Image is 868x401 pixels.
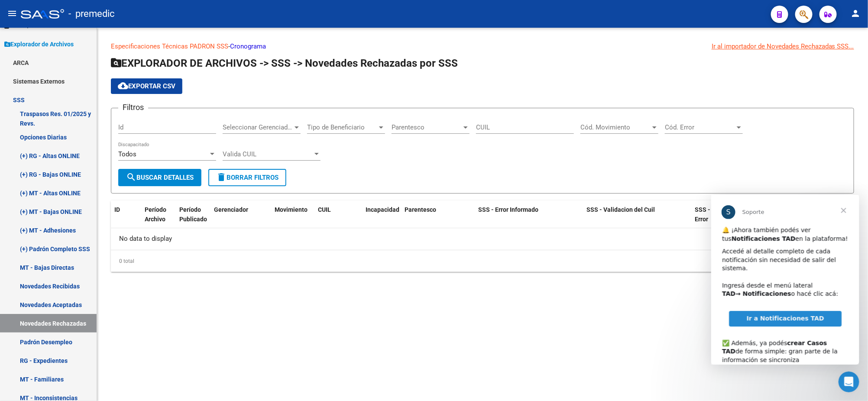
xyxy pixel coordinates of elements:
[478,206,538,213] span: SSS - Error Informado
[118,101,148,113] h3: Filtros
[111,42,228,50] a: Especificaciones Técnicas PADRON SSS
[665,123,735,131] span: Cód. Error
[111,57,458,69] span: EXPLORADOR DE ARCHIVOS -> SSS -> Novedades Rechazadas por SSS
[362,200,401,229] datatable-header-cell: Incapacidad
[141,200,176,229] datatable-header-cell: Período Archivo
[230,42,266,50] a: Cronograma
[126,174,194,181] span: Buscar Detalles
[216,172,227,182] mat-icon: delete
[111,78,182,94] button: Exportar CSV
[214,206,248,213] span: Gerenciador
[111,42,854,51] p: -
[208,169,286,186] button: Borrar Filtros
[179,206,207,223] span: Período Publicado
[580,123,651,131] span: Cód. Movimiento
[475,200,583,229] datatable-header-cell: SSS - Error Informado
[711,195,859,365] iframe: Intercom live chat mensaje
[318,206,331,213] span: CUIL
[111,228,854,250] div: No data to display
[223,150,313,158] span: Valida CUIL
[176,200,211,229] datatable-header-cell: Período Publicado
[118,150,136,158] span: Todos
[271,200,314,229] datatable-header-cell: Movimiento
[118,169,201,186] button: Buscar Detalles
[145,206,166,223] span: Período Archivo
[392,123,462,131] span: Parentesco
[839,372,859,392] iframe: Intercom live chat
[851,8,861,19] mat-icon: person
[583,200,691,229] datatable-header-cell: SSS - Validacion del Cuil
[68,4,115,23] span: - premedic
[307,123,377,131] span: Tipo de Beneficiario
[695,206,722,223] span: SSS - Cuil Error
[111,250,854,272] div: 0 total
[118,81,128,91] mat-icon: cloud_download
[126,172,136,182] mat-icon: search
[211,200,271,229] datatable-header-cell: Gerenciador
[691,200,739,229] datatable-header-cell: SSS - Cuil Error
[111,200,141,229] datatable-header-cell: ID
[216,174,279,181] span: Borrar Filtros
[712,42,854,51] div: Ir al importador de Novedades Rechazadas SSS...
[114,206,120,213] span: ID
[314,200,362,229] datatable-header-cell: CUIL
[401,200,475,229] datatable-header-cell: Parentesco
[4,39,74,49] span: Explorador de Archivos
[223,123,293,131] span: Seleccionar Gerenciador
[118,82,175,90] span: Exportar CSV
[586,206,655,213] span: SSS - Validacion del Cuil
[405,206,436,213] span: Parentesco
[275,206,308,213] span: Movimiento
[366,206,399,213] span: Incapacidad
[11,136,137,195] div: ✅ Además, ya podés de forma simple: gran parte de la información se sincroniza automáticamente y ...
[7,8,17,19] mat-icon: menu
